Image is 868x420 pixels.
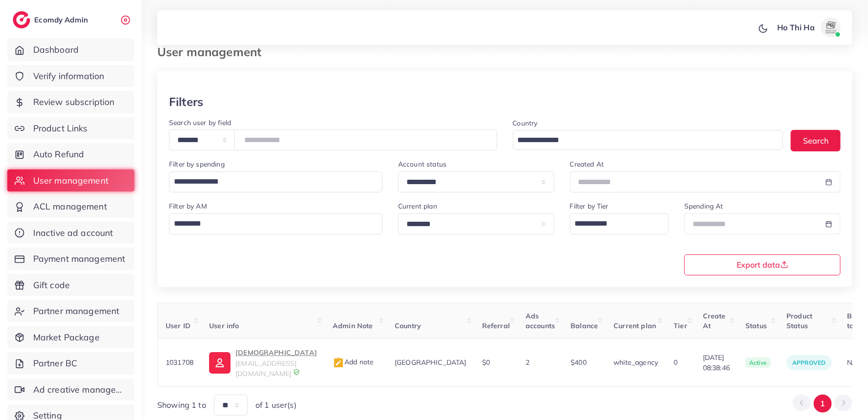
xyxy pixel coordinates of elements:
[7,143,134,166] a: Auto Refund
[570,201,609,211] label: Filter by Tier
[209,352,231,374] img: ic-user-info.36bf1079.svg
[482,358,490,367] span: $0
[7,195,134,218] a: ACL management
[571,358,587,367] span: $400
[791,130,841,151] button: Search
[209,321,239,330] span: User info
[7,300,134,322] a: Partner management
[33,279,70,292] span: Gift code
[398,201,437,211] label: Current plan
[169,95,203,109] h3: Filters
[33,383,127,396] span: Ad creative management
[33,252,126,265] span: Payment management
[293,369,300,376] img: 9CAL8B2pu8EFxCJHYAAAAldEVYdGRhdGU6Y3JlYXRlADIwMjItMTItMDlUMDQ6NTg6MzkrMDA6MDBXSlgLAAAAJXRFWHRkYXR...
[7,117,134,140] a: Product Links
[166,321,191,330] span: User ID
[684,254,841,275] button: Export data
[169,118,231,127] label: Search user by field
[333,321,373,330] span: Admin Note
[33,70,105,83] span: Verify information
[7,222,134,244] a: Inactive ad account
[571,321,598,330] span: Balance
[169,213,382,234] div: Search for option
[847,358,859,367] span: N/A
[7,91,134,113] a: Review subscription
[786,312,812,330] span: Product Status
[526,358,529,367] span: 2
[13,11,30,28] img: logo
[395,358,466,367] span: [GEOGRAPHIC_DATA]
[570,213,669,234] div: Search for option
[674,321,687,330] span: Tier
[513,130,783,150] div: Search for option
[7,39,134,61] a: Dashboard
[792,359,826,366] span: approved
[7,378,134,401] a: Ad creative management
[7,248,134,270] a: Payment management
[526,312,555,330] span: Ads accounts
[745,321,767,330] span: Status
[169,159,225,169] label: Filter by spending
[398,159,446,169] label: Account status
[772,18,845,37] a: Ho Thi Haavatar
[7,352,134,375] a: Partner BC
[33,227,113,239] span: Inactive ad account
[34,15,90,24] h2: Ecomdy Admin
[33,43,79,56] span: Dashboard
[235,347,317,358] p: [DEMOGRAPHIC_DATA]
[13,11,90,28] a: logoEcomdy Admin
[793,395,852,413] ul: Pagination
[814,395,832,413] button: Go to page 1
[169,201,207,211] label: Filter by AM
[778,21,815,33] p: Ho Thi Ha
[745,357,771,368] span: active
[333,357,344,369] img: admin_note.cdd0b510.svg
[395,321,421,330] span: Country
[7,274,134,296] a: Gift code
[235,359,296,378] span: [EMAIL_ADDRESS][DOMAIN_NAME]
[513,118,538,128] label: Country
[333,357,374,366] span: Add note
[7,169,134,192] a: User management
[703,353,730,373] span: [DATE] 08:38:46
[157,45,269,59] h3: User management
[33,174,108,187] span: User management
[821,18,841,37] img: avatar
[33,96,115,108] span: Review subscription
[614,358,658,367] span: white_agency
[169,171,382,192] div: Search for option
[514,133,771,148] input: Search for option
[674,358,677,367] span: 0
[33,331,100,344] span: Market Package
[170,215,370,232] input: Search for option
[570,159,604,169] label: Created At
[614,321,656,330] span: Current plan
[33,148,85,161] span: Auto Refund
[572,215,656,232] input: Search for option
[684,201,723,211] label: Spending At
[33,357,78,370] span: Partner BC
[209,347,317,378] a: [DEMOGRAPHIC_DATA][EMAIL_ADDRESS][DOMAIN_NAME]
[166,358,193,367] span: 1031708
[255,399,296,411] span: of 1 user(s)
[703,312,726,330] span: Create At
[7,326,134,349] a: Market Package
[7,65,134,87] a: Verify information
[33,200,107,213] span: ACL management
[33,305,120,317] span: Partner management
[157,399,206,411] span: Showing 1 to
[737,261,788,269] span: Export data
[170,173,370,190] input: Search for option
[33,122,88,135] span: Product Links
[482,321,510,330] span: Referral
